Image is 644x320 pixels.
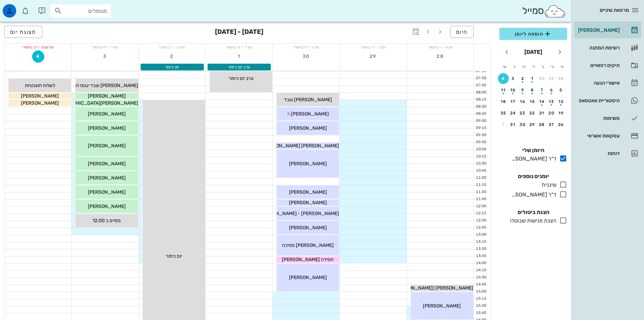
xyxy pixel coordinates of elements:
a: רשימת המתנה [574,40,641,56]
div: [PERSON_NAME] [577,27,620,33]
div: 08:00 [474,90,488,95]
div: 07:30 [474,76,488,81]
div: 31 [508,122,519,127]
span: [PERSON_NAME] [291,111,329,117]
div: 16 [517,99,528,104]
a: היסטוריית וואטסאפ [574,92,641,109]
span: מרפאת שיניים [600,7,629,13]
button: 3 [99,50,111,63]
span: תג [20,5,24,9]
div: 8 [527,88,538,92]
div: 09:45 [474,140,488,145]
div: 09:30 [474,132,488,138]
div: סמייל [522,4,566,18]
button: היום [450,26,474,38]
span: חסידה [PERSON_NAME] [282,257,334,262]
div: יום ו׳ - י״א בתשרי [72,44,138,50]
span: מסיים ב 12:00 [93,218,121,223]
div: 13:30 [474,246,488,252]
div: שיננית [539,181,556,189]
div: 11 [498,88,509,92]
span: [PERSON_NAME] [21,100,59,106]
button: 24 [508,108,519,119]
div: 23 [517,111,528,115]
span: [PERSON_NAME] [289,189,327,195]
h4: היומן שלי [499,146,567,154]
button: [DATE] [522,45,545,59]
img: SmileCloud logo [544,4,566,18]
div: 13 [546,99,557,104]
span: [PERSON_NAME] [88,161,126,167]
button: 5 [556,85,567,95]
div: 09:00 [474,118,488,124]
button: 19 [556,108,567,119]
div: 25 [498,111,509,115]
button: 7 [536,85,547,95]
button: 30 [536,73,547,84]
div: 29 [546,76,557,81]
button: 1 [498,119,509,130]
span: [PERSON_NAME][DEMOGRAPHIC_DATA] [49,100,138,106]
div: משימות [577,115,620,121]
span: 28 [434,54,446,59]
span: [PERSON_NAME] [88,204,126,209]
button: 21 [536,108,547,119]
button: 28 [434,50,446,63]
div: יום ה׳ - י׳ בתשרי [139,44,206,50]
button: 28 [556,73,567,84]
button: 23 [517,108,528,119]
div: 4 [498,76,509,81]
div: עסקאות אשראי [577,133,620,138]
div: 13:45 [474,253,488,259]
button: 4 [32,50,44,63]
div: יום ד׳ - ט׳ בתשרי [206,44,272,50]
span: [PERSON_NAME] עובד ינגוס לא נמצאת ([PERSON_NAME]) [18,83,138,88]
a: דוחות [574,145,641,162]
button: 14 [536,96,547,107]
span: [PERSON_NAME] ([PERSON_NAME]) [393,285,473,291]
div: 1 [498,122,509,127]
div: 12:45 [474,225,488,231]
button: 3 [508,73,519,84]
div: היסטוריית וואטסאפ [577,98,620,103]
th: ב׳ [548,61,557,72]
span: 2 [166,54,178,59]
div: 7 [536,88,547,92]
div: 10:30 [474,161,488,167]
div: 22 [527,111,538,115]
div: 11:15 [474,182,488,188]
span: 29 [367,54,379,59]
button: 1 [233,50,245,63]
button: 31 [508,119,519,130]
button: תצוגת יום [4,26,42,38]
th: ד׳ [529,61,538,72]
div: 9 [517,88,528,92]
a: אישורי הגעה [574,75,641,91]
div: 30 [517,122,528,127]
span: [PERSON_NAME] [289,161,327,167]
button: חודש שעבר [554,46,566,58]
div: 15:00 [474,289,488,295]
button: 8 [527,85,538,95]
div: 19 [556,111,567,115]
div: 26 [556,122,567,127]
div: 1 [527,76,538,81]
span: [PERSON_NAME] [88,93,126,99]
h3: [DATE] - [DATE] [215,26,263,39]
button: 12 [556,96,567,107]
div: 10:00 [474,147,488,152]
span: היום [456,29,468,35]
span: [PERSON_NAME] [88,125,126,131]
div: 08:45 [474,111,488,117]
button: 10 [508,85,519,95]
div: תיקים רפואיים [577,63,620,68]
button: 29 [527,119,538,130]
span: 1 [233,54,245,59]
div: 07:45 [474,83,488,88]
div: 30 [536,76,547,81]
h4: הצגת ביטולים [499,208,567,216]
span: [PERSON_NAME] [88,189,126,195]
div: ד"ר [PERSON_NAME] [509,155,556,163]
th: א׳ [558,61,567,72]
button: 25 [498,108,509,119]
